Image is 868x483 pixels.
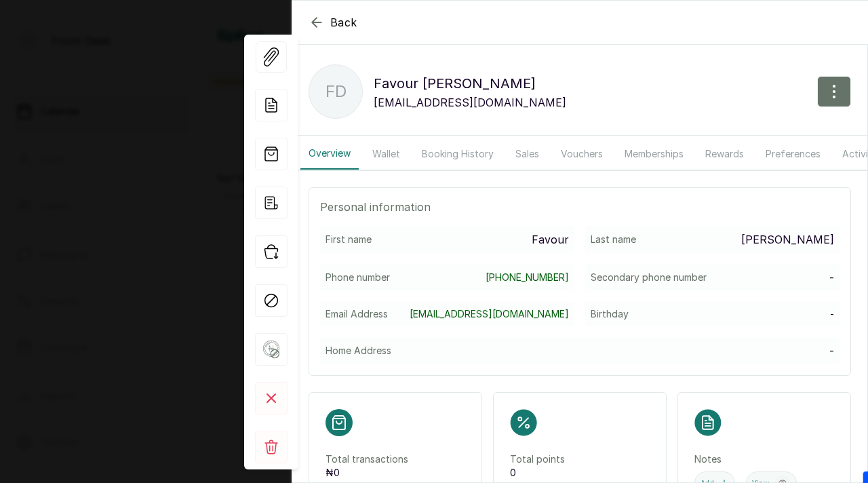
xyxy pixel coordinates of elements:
[510,452,650,466] p: Total points
[325,79,347,104] p: FD
[510,467,516,478] span: 0
[591,271,707,284] p: Secondary phone number
[741,231,834,248] p: [PERSON_NAME]
[830,307,834,321] p: -
[591,307,629,321] p: Birthday
[374,94,566,111] p: [EMAIL_ADDRESS][DOMAIN_NAME]
[486,271,569,284] a: [PHONE_NUMBER]
[532,231,569,248] p: Favour
[325,307,388,321] p: Email Address
[325,271,390,284] p: Phone number
[829,343,834,359] p: -
[334,467,340,478] span: 0
[591,233,636,246] p: Last name
[410,307,569,321] a: [EMAIL_ADDRESS][DOMAIN_NAME]
[697,138,752,170] button: Rewards
[320,199,840,215] p: Personal information
[694,452,834,466] p: Notes
[414,138,502,170] button: Booking History
[330,14,357,31] span: Back
[507,138,547,170] button: Sales
[300,138,359,170] button: Overview
[325,233,372,246] p: First name
[553,138,611,170] button: Vouchers
[757,138,829,170] button: Preferences
[829,269,834,286] p: -
[325,452,465,466] p: Total transactions
[325,344,391,358] p: Home Address
[374,73,566,94] p: Favour [PERSON_NAME]
[364,138,408,170] button: Wallet
[616,138,692,170] button: Memberships
[325,466,465,480] p: ₦
[309,14,357,31] button: Back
